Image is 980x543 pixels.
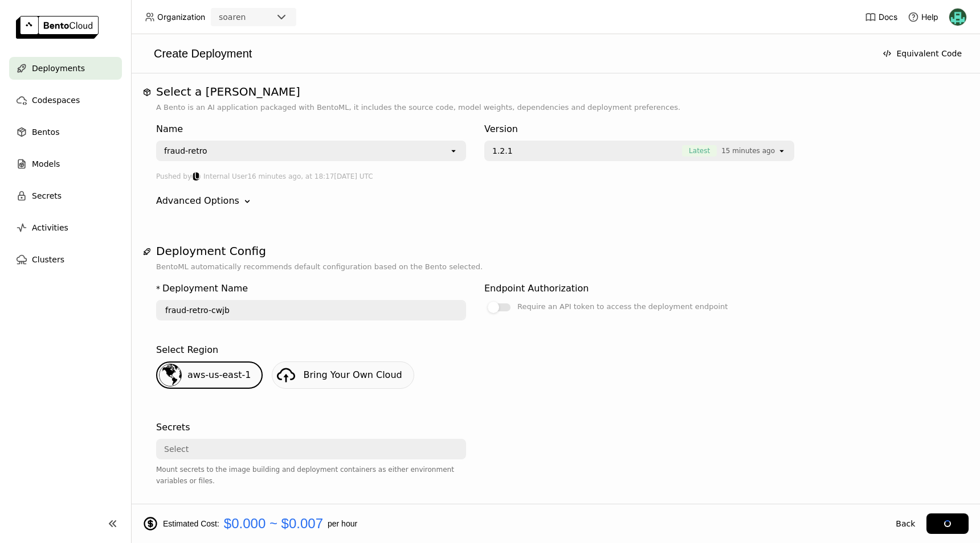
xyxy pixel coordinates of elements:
[164,145,207,157] div: fraud-retro
[32,157,60,171] span: Models
[876,43,969,64] button: Equivalent Code
[484,122,794,136] div: Version
[247,12,248,23] input: Selected soaren.
[776,145,777,157] input: Selected [object Object].
[921,12,938,22] span: Help
[517,300,728,314] div: Require an API token to access the deployment endpoint
[272,361,414,389] a: Bring Your Own Cloud
[9,57,122,80] a: Deployments
[9,89,122,112] a: Codespaces
[156,102,955,113] p: A Bento is an AI application packaged with BentoML, it includes the source code, model weights, d...
[156,421,190,434] div: Secrets
[492,145,513,157] span: 1.2.1
[156,170,955,183] div: Pushed by 16 minutes ago, at 18:17[DATE] UTC
[9,121,122,143] a: Bentos
[187,369,251,380] span: aws-us-east-1
[156,464,466,487] div: Mount secrets to the image building and deployment containers as either environment variables or ...
[156,361,263,389] div: aws-us-east-1
[9,248,122,271] a: Clusters
[156,244,955,258] h1: Deployment Config
[9,153,122,175] a: Models
[926,513,969,534] button: loading Submit
[203,170,247,183] span: Internal User
[889,513,922,534] button: Back
[16,16,99,39] img: logo
[156,343,218,357] div: Select Region
[879,12,897,22] span: Docs
[32,189,62,203] span: Secrets
[449,146,458,155] svg: open
[721,145,775,157] span: 15 minutes ago
[157,301,465,319] input: name of deployment (autogenerated if blank)
[682,145,717,157] span: Latest
[32,253,64,266] span: Clusters
[949,9,966,26] img: Nhan Le
[9,216,122,239] a: Activities
[303,369,402,380] span: Bring Your Own Cloud
[156,122,466,136] div: Name
[908,11,938,23] div: Help
[156,85,955,98] h1: Select a [PERSON_NAME]
[484,282,589,295] div: Endpoint Authorization
[865,11,897,23] a: Docs
[9,184,122,207] a: Secrets
[164,443,189,455] div: Select
[224,516,323,532] span: $0.000 ~ $0.007
[32,221,68,235] span: Activities
[32,93,80,107] span: Codespaces
[142,46,871,61] div: Create Deployment
[242,196,253,207] svg: Down
[777,146,786,155] svg: open
[142,516,884,532] div: Estimated Cost: per hour
[156,194,955,208] div: Advanced Options
[191,172,201,181] div: Internal User
[156,261,955,273] p: BentoML automatically recommends default configuration based on the Bento selected.
[219,11,246,23] div: soaren
[32,125,59,139] span: Bentos
[192,172,200,180] div: IU
[157,12,205,22] span: Organization
[156,194,239,208] div: Advanced Options
[32,61,85,75] span: Deployments
[162,282,248,295] div: Deployment Name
